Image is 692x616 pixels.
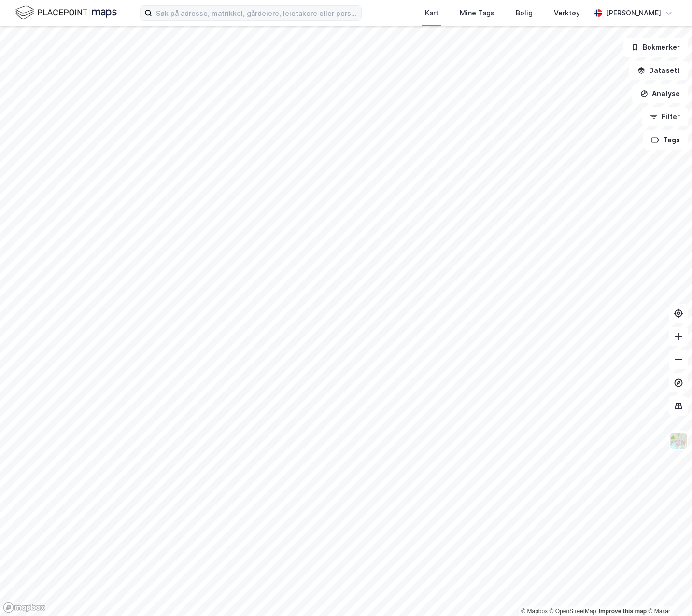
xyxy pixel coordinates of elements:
[644,570,692,616] iframe: Chat Widget
[632,84,688,103] button: Analyse
[606,7,661,19] div: [PERSON_NAME]
[623,38,688,57] button: Bokmerker
[629,61,688,80] button: Datasett
[669,432,688,450] img: Z
[425,7,438,19] div: Kart
[554,7,580,19] div: Verktøy
[644,570,692,616] div: Kontrollprogram for chat
[550,608,596,615] a: OpenStreetMap
[643,130,688,150] button: Tags
[599,608,647,615] a: Improve this map
[152,6,361,20] input: Søk på adresse, matrikkel, gårdeiere, leietakere eller personer
[15,4,117,21] img: logo.f888ab2527a4732fd821a326f86c7f29.svg
[3,602,45,613] a: Mapbox homepage
[460,7,494,19] div: Mine Tags
[521,608,548,615] a: Mapbox
[642,107,688,126] button: Filter
[516,7,533,19] div: Bolig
